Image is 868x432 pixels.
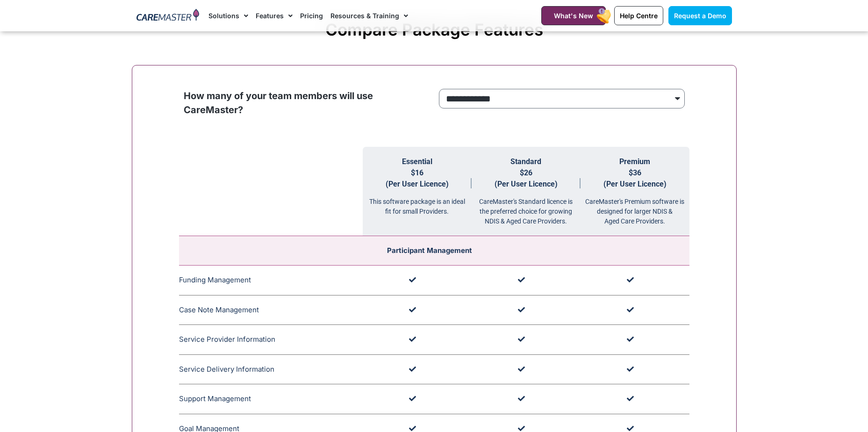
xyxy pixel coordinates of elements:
td: Support Management [179,384,363,414]
span: Request a Demo [674,12,726,20]
a: Request a Demo [668,6,732,25]
div: This software package is an ideal fit for small Providers. [363,190,472,216]
td: Funding Management [179,266,363,295]
span: Participant Management [387,246,472,255]
td: Service Delivery Information [179,354,363,384]
span: $36 (Per User Licence) [603,168,667,188]
a: What's New [541,6,606,25]
p: How many of your team members will use CareMaster? [184,89,430,117]
span: Help Centre [620,12,658,20]
th: Standard [472,147,581,236]
th: Essential [363,147,472,236]
span: $26 (Per User Licence) [495,168,558,188]
th: Premium [581,147,689,236]
span: $16 (Per User Licence) [386,168,449,188]
td: Case Note Management [179,295,363,325]
a: Help Centre [614,6,663,25]
div: CareMaster's Premium software is designed for larger NDIS & Aged Care Providers. [581,190,689,226]
img: CareMaster Logo [136,9,200,23]
div: CareMaster's Standard licence is the preferred choice for growing NDIS & Aged Care Providers. [472,190,581,226]
form: price Form radio [439,89,685,113]
td: Service Provider Information [179,325,363,355]
span: What's New [554,12,593,20]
